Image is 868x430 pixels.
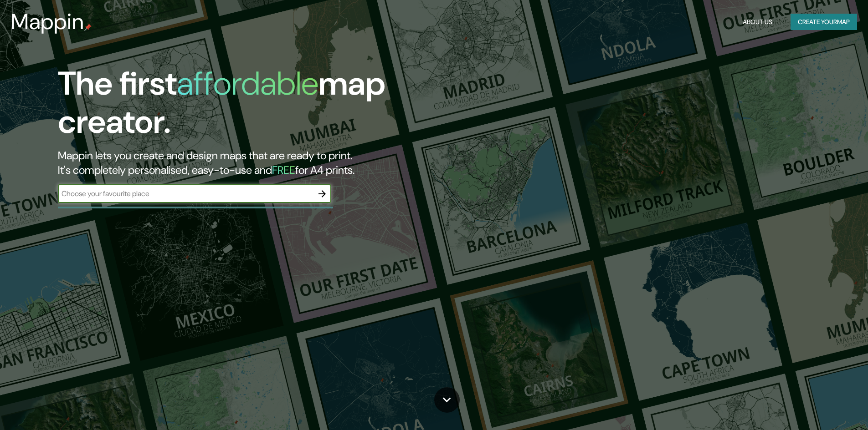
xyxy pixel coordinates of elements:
input: Choose your favourite place [58,188,313,199]
button: Create yourmap [791,14,857,30]
h3: Mappin [11,9,84,35]
h5: FREE [272,163,295,177]
h2: Mappin lets you create and design maps that are ready to print. It's completely personalised, eas... [58,148,492,177]
img: mappin-pin [84,24,92,31]
h1: The first map creator. [58,65,492,148]
button: About Us [739,14,776,30]
h1: affordable [177,62,318,105]
iframe: Help widget launcher [787,395,858,420]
